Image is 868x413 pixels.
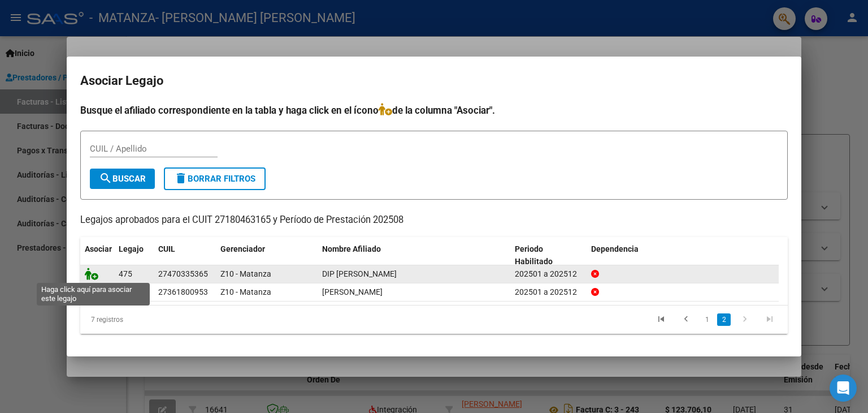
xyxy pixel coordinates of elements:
a: 2 [717,313,731,326]
a: 1 [700,313,714,326]
span: Buscar [99,174,146,184]
div: 202501 a 202512 [515,286,582,299]
a: go to previous page [675,313,697,326]
datatable-header-cell: Legajo [114,237,154,274]
datatable-header-cell: CUIL [154,237,216,274]
a: go to last page [759,313,780,326]
mat-icon: delete [174,171,188,185]
span: 475 [119,269,132,278]
span: Legajo [119,244,144,253]
h2: Asociar Legajo [80,70,788,92]
datatable-header-cell: Nombre Afiliado [318,237,510,274]
span: Asociar [85,244,112,253]
a: go to next page [734,313,756,326]
span: CUIL [158,244,175,253]
span: Z10 - Matanza [220,287,271,296]
li: page 1 [698,310,715,329]
span: Periodo Habilitado [515,244,553,266]
a: go to first page [650,313,672,326]
button: Buscar [90,169,155,189]
span: Z10 - Matanza [220,269,271,278]
button: Borrar Filtros [164,167,266,190]
p: Legajos aprobados para el CUIT 27180463165 y Período de Prestación 202508 [80,213,788,227]
span: Borrar Filtros [174,174,255,184]
li: page 2 [715,310,732,329]
span: 459 [119,287,132,296]
mat-icon: search [99,171,112,185]
datatable-header-cell: Periodo Habilitado [510,237,587,274]
datatable-header-cell: Gerenciador [216,237,318,274]
datatable-header-cell: Dependencia [587,237,779,274]
span: SANCHEZ YANINA CAMILA [322,287,383,296]
span: Nombre Afiliado [322,244,381,253]
span: DIP VALENTINA BELEN [322,269,397,278]
div: 27470335365 [158,268,208,281]
span: Gerenciador [220,244,265,253]
div: 27361800953 [158,286,208,299]
span: Dependencia [591,244,639,253]
div: 7 registros [80,306,220,334]
datatable-header-cell: Asociar [80,237,114,274]
h4: Busque el afiliado correspondiente en la tabla y haga click en el ícono de la columna "Asociar". [80,103,788,118]
div: Open Intercom Messenger [830,375,857,402]
div: 202501 a 202512 [515,268,582,281]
